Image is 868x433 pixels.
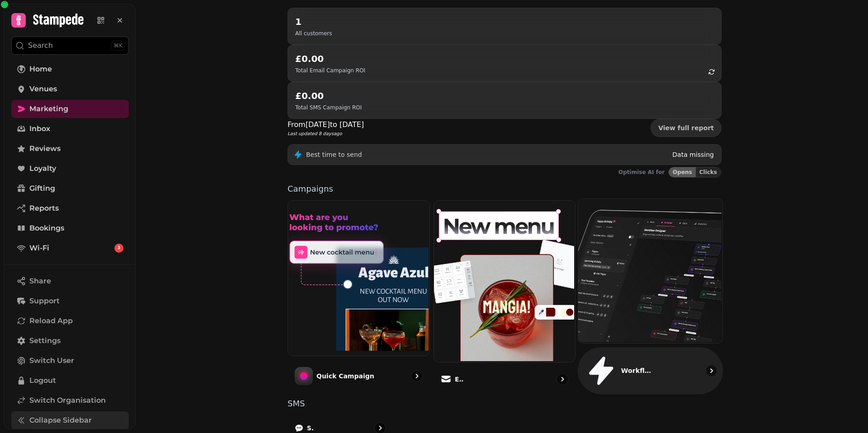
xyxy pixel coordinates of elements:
[11,140,129,158] a: Reviews
[11,332,129,350] a: Settings
[11,179,129,198] a: Gifting
[11,60,129,78] a: Home
[118,245,120,251] span: 3
[558,375,567,384] svg: go to
[288,400,722,408] p: SMS
[29,415,92,426] span: Collapse Sidebar
[288,119,364,130] p: From [DATE] to [DATE]
[287,200,429,355] img: Quick Campaign
[376,424,385,433] svg: go to
[295,67,365,74] p: Total Email Campaign ROI
[673,169,692,175] span: Opens
[434,200,576,392] a: EmailEmail
[704,64,719,80] button: refresh
[11,272,129,290] button: Share
[29,243,49,254] span: Wi-Fi
[699,169,717,175] span: Clicks
[11,352,129,370] button: Switch User
[29,335,61,346] span: Settings
[306,150,362,159] p: Best time to send
[669,167,696,177] button: Opens
[433,200,575,361] img: Email
[707,366,716,375] svg: go to
[29,355,74,366] span: Switch User
[11,239,129,257] a: Wi-Fi3
[29,315,73,326] span: Reload App
[621,366,651,375] p: Workflows (beta)
[11,160,129,178] a: Loyalty
[672,150,714,159] p: Data missing
[11,80,129,98] a: Venues
[316,372,374,381] p: Quick Campaign
[696,167,721,177] button: Clicks
[29,203,59,214] span: Reports
[11,219,129,237] a: Bookings
[295,104,362,111] p: Total SMS Campaign ROI
[29,163,56,174] span: Loyalty
[295,30,332,37] p: All customers
[295,89,362,102] h2: £0.00
[29,183,55,194] span: Gifting
[29,395,106,406] span: Switch Organisation
[455,375,464,384] p: Email
[412,372,421,381] svg: go to
[29,143,61,154] span: Reviews
[29,123,50,134] span: Inbox
[11,292,129,310] button: Support
[29,296,60,306] span: Support
[11,37,129,55] button: Search⌘K
[295,52,365,65] h2: £0.00
[29,64,52,75] span: Home
[288,130,364,137] p: Last updated 8 days ago
[29,276,51,287] span: Share
[29,223,64,234] span: Bookings
[651,119,722,137] a: View full report
[307,424,314,433] p: SMS
[11,411,129,429] button: Collapse Sidebar
[618,169,665,176] p: Optimise AI for
[11,372,129,390] button: Logout
[29,84,57,94] span: Venues
[29,104,68,114] span: Marketing
[11,100,129,118] a: Marketing
[11,391,129,409] a: Switch Organisation
[28,40,53,51] p: Search
[11,199,129,217] a: Reports
[288,200,430,392] a: Quick CampaignQuick Campaign
[288,185,722,193] p: Campaigns
[11,120,129,138] a: Inbox
[111,41,125,51] div: ⌘K
[295,15,332,28] h2: 1
[11,312,129,330] button: Reload App
[29,375,56,386] span: Logout
[578,198,723,394] a: Workflows (beta)Workflows (beta)
[577,198,722,342] img: Workflows (beta)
